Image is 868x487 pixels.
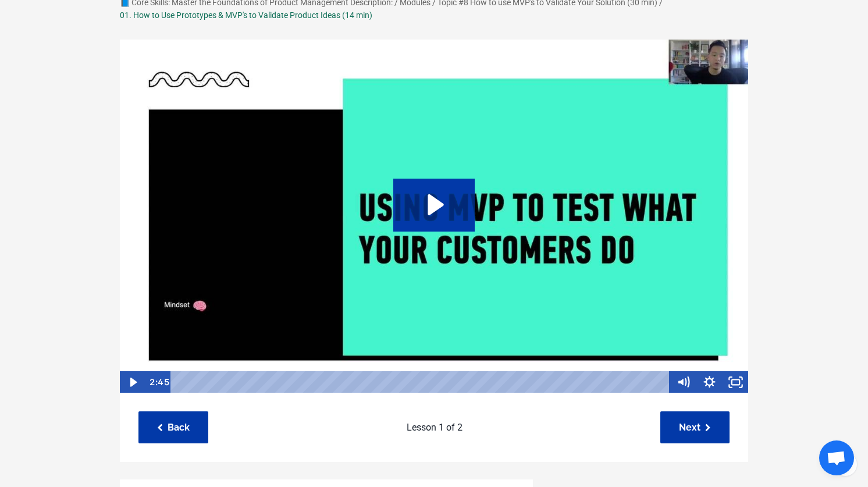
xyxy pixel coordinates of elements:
[393,179,475,231] button: Play Video: /sites/127338/video/e8d8a866-784d-4470-8013-fabcbdb1a9a3.mp4
[660,411,730,443] a: Next
[180,371,663,393] div: Playbar
[120,9,372,22] div: 01. How to Use Prototypes & MVP's to Validate Product Ideas (14 min)
[723,371,749,393] button: Fullscreen
[138,411,208,443] a: Back
[119,371,145,393] button: Play Video
[670,371,696,393] button: Mute
[214,420,654,435] p: Lesson 1 of 2
[819,440,854,475] a: 开放式聊天
[696,371,723,393] button: Show settings menu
